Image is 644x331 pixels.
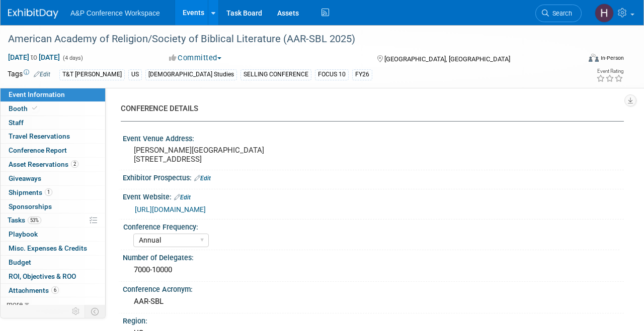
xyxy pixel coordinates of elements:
[549,10,572,17] span: Search
[123,313,624,326] div: Region:
[174,194,191,201] a: Edit
[34,71,50,78] a: Edit
[32,105,37,111] i: Booth reservation complete
[1,200,105,213] a: Sponsorships
[123,170,624,183] div: Exhibitor Prospectus:
[534,52,624,67] div: Event Format
[8,216,41,224] span: Tasks
[45,188,52,196] span: 1
[51,286,59,294] span: 6
[135,205,206,213] a: [URL][DOMAIN_NAME]
[194,175,211,182] a: Edit
[7,300,23,308] span: more
[9,174,41,182] span: Giveaways
[1,297,105,311] a: more
[130,262,616,278] div: 7000-10000
[1,186,105,199] a: Shipments1
[9,230,38,238] span: Playbook
[1,172,105,185] a: Giveaways
[1,213,105,227] a: Tasks53%
[9,104,39,113] span: Booth
[8,9,58,19] img: ExhibitDay
[1,144,105,157] a: Conference Report
[9,119,24,127] span: Staff
[62,55,83,61] span: (4 days)
[67,305,85,318] td: Personalize Event Tab Strip
[28,216,41,224] span: 53%
[5,30,571,48] div: American Academy of Religion/Society of Biblical Literature (AAR-SBL 2025)
[1,242,105,255] a: Misc. Expenses & Credits
[1,116,105,130] a: Staff
[1,158,105,171] a: Asset Reservations2
[1,270,105,283] a: ROI, Objectives & ROO
[59,69,125,80] div: T&T [PERSON_NAME]
[71,160,78,168] span: 2
[134,146,320,164] pre: [PERSON_NAME][GEOGRAPHIC_DATA] [STREET_ADDRESS]
[123,131,624,144] div: Event Venue Address:
[596,69,623,74] div: Event Rating
[595,4,614,23] img: Hannah Siegel
[8,53,60,62] span: [DATE] [DATE]
[600,54,624,62] div: In-Person
[123,219,619,232] div: Conference Frequency:
[384,55,510,63] span: [GEOGRAPHIC_DATA], [GEOGRAPHIC_DATA]
[128,69,142,80] div: US
[123,250,624,263] div: Number of Delegates:
[29,53,39,61] span: to
[121,103,616,114] div: CONFERENCE DETAILS
[240,69,311,80] div: SELLING CONFERENCE
[9,258,31,266] span: Budget
[1,130,105,143] a: Travel Reservations
[535,5,582,22] a: Search
[9,90,65,98] span: Event Information
[9,286,59,294] span: Attachments
[123,189,624,202] div: Event Website:
[85,305,106,318] td: Toggle Event Tabs
[9,132,70,140] span: Travel Reservations
[1,256,105,269] a: Budget
[9,188,52,196] span: Shipments
[9,160,78,168] span: Asset Reservations
[315,69,349,80] div: FOCUS 10
[1,228,105,241] a: Playbook
[145,69,237,80] div: [DEMOGRAPHIC_DATA] Studies
[1,102,105,116] a: Booth
[8,69,50,80] td: Tags
[1,284,105,297] a: Attachments6
[1,88,105,101] a: Event Information
[352,69,372,80] div: FY26
[70,9,160,17] span: A&P Conference Workspace
[9,146,67,154] span: Conference Report
[9,244,87,252] span: Misc. Expenses & Credits
[123,282,624,294] div: Conference Acronym:
[166,53,225,63] button: Committed
[130,294,616,309] div: AAR-SBL
[9,272,76,280] span: ROI, Objectives & ROO
[9,202,52,210] span: Sponsorships
[589,54,599,62] img: Format-Inperson.png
